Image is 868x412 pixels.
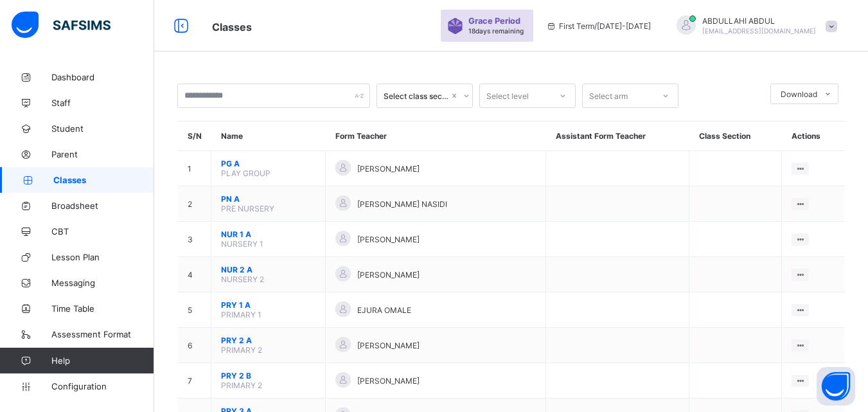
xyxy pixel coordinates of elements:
[51,252,154,262] span: Lesson Plan
[221,381,262,390] span: PRIMARY 2
[384,91,449,101] div: Select class section
[51,72,154,82] span: Dashboard
[51,201,154,211] span: Broadsheet
[221,239,263,249] span: NURSERY 1
[326,121,546,151] th: Form Teacher
[817,367,855,406] button: Open asap
[781,89,817,99] span: Download
[221,345,262,355] span: PRIMARY 2
[51,149,154,159] span: Parent
[178,121,211,151] th: S/N
[689,121,782,151] th: Class Section
[12,12,111,39] img: safsims
[51,98,154,108] span: Staff
[221,310,261,319] span: PRIMARY 1
[468,16,520,26] span: Grace Period
[702,16,816,26] span: ABDULLAHI ABDUL
[221,204,274,213] span: PRE NURSERY
[782,121,845,151] th: Actions
[178,328,211,363] td: 6
[51,329,154,339] span: Assessment Format
[589,84,628,108] div: Select arm
[357,199,447,209] span: [PERSON_NAME] NASIDI
[357,235,420,244] span: [PERSON_NAME]
[702,27,816,35] span: [EMAIL_ADDRESS][DOMAIN_NAME]
[51,226,154,237] span: CBT
[664,15,844,37] div: ABDULLAHIABDUL
[357,305,411,315] span: EJURA OMALE
[51,355,154,366] span: Help
[546,121,689,151] th: Assistant Form Teacher
[51,278,154,288] span: Messaging
[212,21,252,33] span: Classes
[178,222,211,257] td: 3
[546,21,651,31] span: session/term information
[51,303,154,314] span: Time Table
[51,123,154,134] span: Student
[221,194,315,204] span: PN A
[221,274,264,284] span: NURSERY 2
[357,341,420,350] span: [PERSON_NAME]
[178,151,211,186] td: 1
[178,292,211,328] td: 5
[221,168,270,178] span: PLAY GROUP
[221,336,315,345] span: PRY 2 A
[178,257,211,292] td: 4
[221,159,315,168] span: PG A
[211,121,326,151] th: Name
[221,229,315,239] span: NUR 1 A
[486,84,529,108] div: Select level
[53,175,154,185] span: Classes
[178,363,211,399] td: 7
[51,381,154,391] span: Configuration
[178,186,211,222] td: 2
[221,371,315,381] span: PRY 2 B
[447,18,463,34] img: sticker-purple.71386a28dfed39d6af7621340158ba97.svg
[357,164,420,174] span: [PERSON_NAME]
[468,27,524,35] span: 18 days remaining
[221,265,315,274] span: NUR 2 A
[357,270,420,280] span: [PERSON_NAME]
[221,300,315,310] span: PRY 1 A
[357,376,420,386] span: [PERSON_NAME]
